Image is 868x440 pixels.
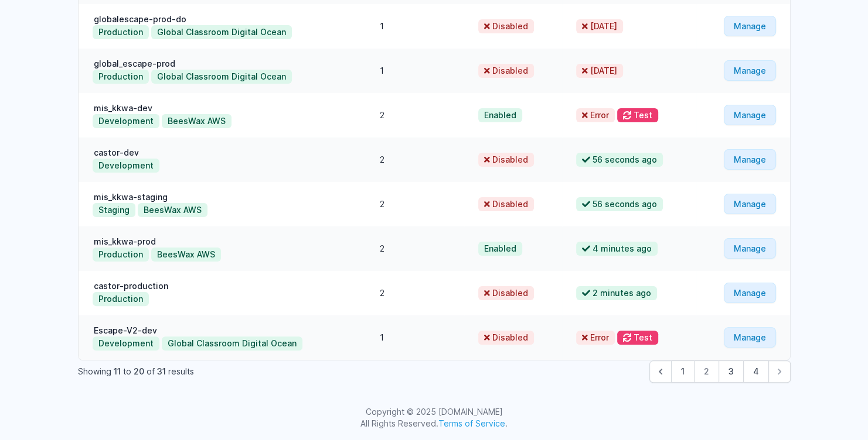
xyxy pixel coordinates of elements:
[671,360,695,383] button: Go to page 1
[724,327,776,348] a: Manage
[719,360,744,383] button: Go to page 3
[743,360,769,383] button: Go to page 4
[93,159,159,173] button: Development
[438,418,505,428] a: Terms of Service
[78,360,791,383] nav: Pagination Navigation
[694,360,719,383] span: 2
[93,70,149,84] button: Production
[93,192,169,202] a: mis_kkwa-staging
[168,366,194,376] span: results
[366,182,464,226] td: 2
[478,64,534,78] span: Disabled
[162,336,302,350] button: Global Classroom Digital Ocean
[478,242,522,256] span: Enabled
[93,203,135,217] button: Staging
[576,197,663,211] span: 56 seconds ago
[93,236,157,246] a: mis_kkwa-prod
[93,325,158,335] a: Escape-V2-dev
[151,247,221,262] button: BeesWax AWS
[576,331,615,345] span: Error
[138,203,207,217] button: BeesWax AWS
[478,197,534,211] span: Disabled
[478,19,534,33] span: Disabled
[93,59,176,68] a: global_escape-prod
[147,366,155,376] span: of
[366,137,464,182] td: 2
[93,336,159,350] button: Development
[576,64,623,78] span: [DATE]
[576,153,663,167] span: 56 seconds ago
[93,281,169,291] a: castor-production
[162,114,232,128] button: BeesWax AWS
[724,16,776,36] a: Manage
[93,103,154,113] a: mis_kkwa-dev
[478,331,534,345] span: Disabled
[134,366,144,376] span: 20
[724,194,776,214] a: Manage
[478,286,534,300] span: Disabled
[724,105,776,125] a: Manage
[576,286,657,300] span: 2 minutes ago
[724,60,776,81] a: Manage
[617,331,658,345] button: Test
[93,292,149,306] button: Production
[151,25,292,39] button: Global Classroom Digital Ocean
[478,153,534,167] span: Disabled
[151,70,292,84] button: Global Classroom Digital Ocean
[768,360,791,383] button: Next &raquo;
[366,4,464,49] td: 1
[93,147,140,157] a: castor-dev
[93,114,159,128] button: Development
[93,247,149,262] button: Production
[617,108,658,122] button: Test
[576,19,623,33] span: [DATE]
[478,108,522,122] span: Enabled
[123,366,131,376] span: to
[576,242,658,256] span: 4 minutes ago
[93,14,188,24] a: globalescape-prod-do
[78,366,111,376] span: Showing
[157,366,166,376] span: 31
[724,238,776,259] a: Manage
[649,360,672,383] button: &laquo; Previous
[93,25,149,39] button: Production
[366,226,464,271] td: 2
[114,366,121,376] span: 11
[366,49,464,93] td: 1
[576,108,615,122] span: Error
[724,283,776,303] a: Manage
[366,271,464,315] td: 2
[366,315,464,360] td: 1
[724,149,776,170] a: Manage
[366,93,464,137] td: 2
